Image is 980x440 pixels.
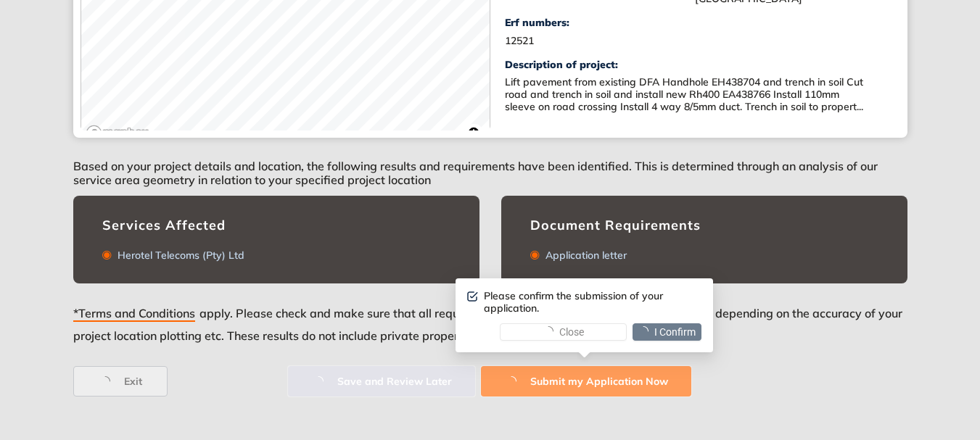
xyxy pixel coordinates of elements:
[559,324,584,340] span: Close
[543,326,559,336] span: loading
[633,323,701,341] button: I Confirm
[484,290,701,315] div: Please confirm the submission of your application.
[540,249,627,262] div: Application letter
[530,373,668,389] span: Submit my Application Now
[86,125,149,141] a: Mapbox logo
[500,323,627,341] button: Close
[481,366,691,397] button: Submit my Application Now
[124,373,142,389] span: Exit
[505,76,868,112] div: Lift pavement from existing DFA Handhole EH438704 and trench in soil Cut road and trench in soil ...
[102,217,450,233] div: Services Affected
[73,366,168,397] button: Exit
[73,138,907,196] div: Based on your project details and location, the following results and requirements have been iden...
[505,75,863,113] span: Lift pavement from existing DFA Handhole EH438704 and trench in soil Cut road and trench in soil ...
[654,324,696,340] span: I Confirm
[638,326,654,336] span: loading
[505,59,886,71] div: Description of project:
[530,217,878,233] div: Document Requirements
[505,35,696,47] div: 12521
[112,249,244,262] div: Herotel Telecoms (Pty) Ltd
[504,376,530,386] span: loading
[73,301,907,366] div: apply. Please check and make sure that all requirements have been met. Deviations may occur depen...
[469,125,478,141] span: Toggle attribution
[857,100,863,113] span: ...
[73,301,199,327] button: *Terms and Conditions
[505,17,696,29] div: Erf numbers:
[98,376,124,386] span: loading
[73,307,195,322] span: *Terms and Conditions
